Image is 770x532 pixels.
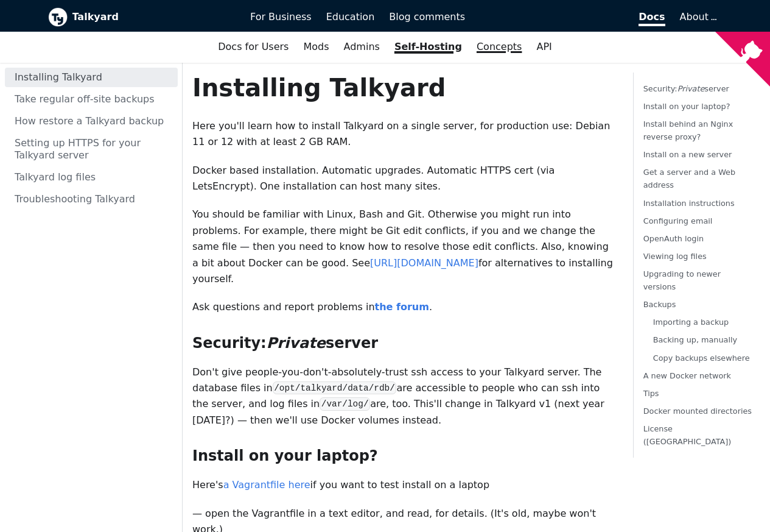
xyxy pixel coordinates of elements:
code: /var/log/ [320,397,370,410]
span: For Business [250,11,312,23]
a: Backing up, manually [653,336,737,345]
span: Blog comments [389,11,465,23]
p: Ask questions and report problems in . [192,299,614,315]
a: Install on a new server [643,150,732,159]
a: Talkyard logoTalkyard [48,7,234,27]
a: Tips [643,389,659,398]
a: Docker mounted directories [643,406,752,416]
em: Private [267,335,326,352]
a: For Business [243,7,319,27]
code: /opt/talkyard/data/rdb/ [273,381,397,394]
a: [URL][DOMAIN_NAME] [370,257,478,269]
a: a Vagrantfile here [223,479,310,491]
img: Talkyard logo [48,7,68,27]
a: Talkyard log files [5,168,178,187]
p: Don't give people-you-don't-absolutely-trust ssh access to your Talkyard server. The database fil... [192,364,614,429]
a: OpenAuth login [643,234,704,243]
a: Backups [643,300,676,309]
a: Installing Talkyard [5,68,178,87]
a: Take regular off-site backups [5,90,178,109]
h3: Security: server [192,334,614,352]
a: Install on your laptop? [643,102,730,111]
p: You should be familiar with Linux, Bash and Git. Otherwise you might run into problems. For examp... [192,207,614,287]
a: A new Docker network [643,371,731,380]
a: Viewing log files [643,252,707,261]
a: API [529,37,559,57]
a: About [680,11,715,23]
a: Concepts [469,37,530,57]
a: Mods [296,37,336,57]
a: Education [319,7,382,27]
b: Talkyard [72,9,234,25]
a: Docs for Users [211,37,296,57]
a: Upgrading to newer versions [643,269,721,291]
p: Docker based installation. Automatic upgrades. Automatic HTTPS cert (via LetsEncrypt). One instal... [192,163,614,195]
a: Copy backups elsewhere [653,353,750,363]
a: Setting up HTTPS for your Talkyard server [5,133,178,165]
a: Get a server and a Web address [643,168,735,190]
a: Configuring email [643,216,713,225]
span: Docs [639,11,665,26]
a: Blog comments [382,7,472,27]
a: Installation instructions [643,199,735,208]
p: Here's if you want to test install on a laptop [192,477,614,493]
h1: Installing Talkyard [192,73,614,103]
p: Here you'll learn how to install Talkyard on a single server, for production use: Debian 11 or 12... [192,118,614,151]
span: Education [326,11,375,23]
a: Install behind an Nginx reverse proxy? [643,119,733,141]
a: the forum [375,301,429,313]
h3: Install on your laptop? [192,447,614,465]
em: Private [677,84,705,93]
a: Self-Hosting [387,37,469,57]
a: Security:Privateserver [643,84,729,93]
a: Importing a backup [653,318,729,327]
a: Docs [472,7,673,27]
a: Admins [337,37,387,57]
a: License ([GEOGRAPHIC_DATA]) [643,424,732,446]
a: How restore a Talkyard backup [5,112,178,131]
a: Troubleshooting Talkyard [5,190,178,209]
